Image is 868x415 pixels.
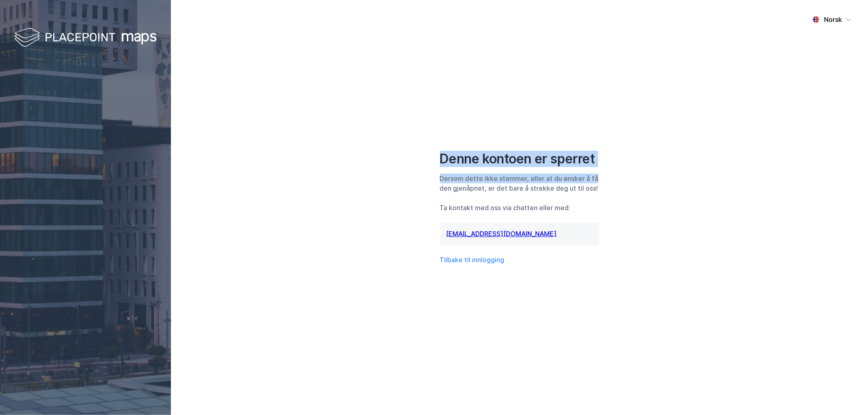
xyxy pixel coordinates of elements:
[440,174,599,193] div: Dersom dette ikke stemmer, eller at du ønsker å få den gjenåpnet, er det bare å strekke deg ut ti...
[440,203,599,213] div: Ta kontakt med oss via chatten eller med:
[824,15,842,24] div: Norsk
[446,230,557,238] a: [EMAIL_ADDRESS][DOMAIN_NAME]
[827,376,868,415] div: Kontrollprogram for chat
[440,255,505,265] button: Tilbake til innlogging
[827,376,868,415] iframe: Chat Widget
[14,26,157,50] img: logo-white.f07954bde2210d2a523dddb988cd2aa7.svg
[440,151,599,167] div: Denne kontoen er sperret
